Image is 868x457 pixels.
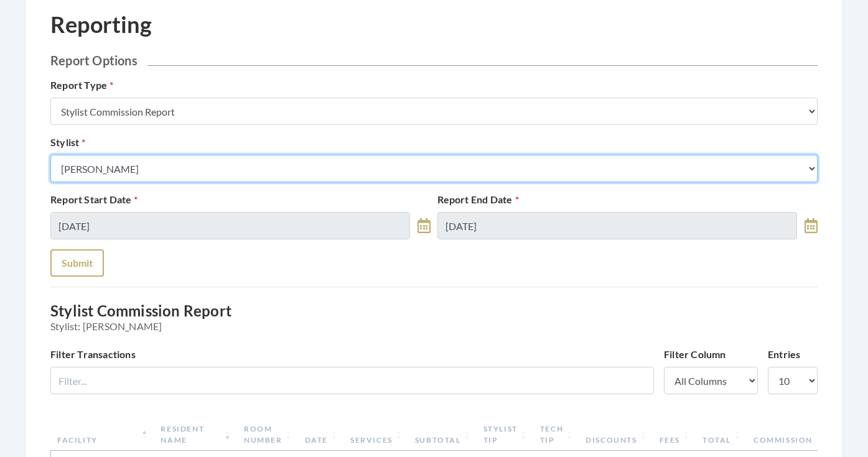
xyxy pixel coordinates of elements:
[50,53,818,68] h2: Report Options
[50,320,818,332] span: Stylist: [PERSON_NAME]
[50,135,86,150] label: Stylist
[805,212,818,239] a: toggle
[477,418,534,451] th: Stylist Tip: activate to sort column ascending
[50,212,410,239] input: Select Date
[51,418,154,451] th: Facility: activate to sort column descending
[344,418,409,451] th: Services: activate to sort column ascending
[418,212,431,239] a: toggle
[653,418,696,451] th: Fees: activate to sort column ascending
[409,418,477,451] th: Subtotal: activate to sort column ascending
[299,418,344,451] th: Date: activate to sort column ascending
[534,418,579,451] th: Tech Tip: activate to sort column ascending
[50,192,138,207] label: Report Start Date
[50,347,136,362] label: Filter Transactions
[50,367,654,394] input: Filter...
[50,78,113,93] label: Report Type
[579,418,653,451] th: Discounts: activate to sort column ascending
[50,11,152,38] h1: Reporting
[50,302,818,332] h3: Stylist Commission Report
[437,212,797,239] input: Select Date
[747,418,829,451] th: Commission: activate to sort column ascending
[768,347,800,362] label: Entries
[50,249,104,277] button: Submit
[696,418,747,451] th: Total: activate to sort column ascending
[154,418,238,451] th: Resident Name: activate to sort column ascending
[437,192,519,207] label: Report End Date
[664,347,726,362] label: Filter Column
[238,418,299,451] th: Room Number: activate to sort column ascending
